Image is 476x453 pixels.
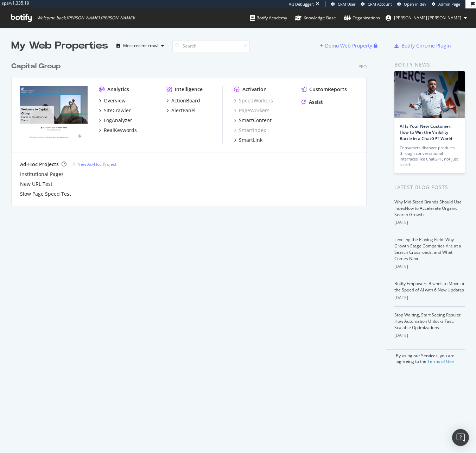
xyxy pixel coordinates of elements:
[104,97,126,104] div: Overview
[20,86,88,140] img: capitalgroup.com
[404,1,426,7] span: Open in dev
[37,15,135,21] span: Welcome back, [PERSON_NAME].[PERSON_NAME] !
[320,40,374,51] button: Demo Web Property
[20,181,52,188] a: New URL Test
[358,64,367,70] div: Pro
[394,15,461,21] span: jessica.jordan
[166,107,196,114] a: AlertPanel
[344,8,380,27] a: Organizations
[11,61,61,71] div: Capital Group
[234,137,262,144] a: SmartLink
[171,97,200,104] div: ActionBoard
[452,429,469,446] div: Open Intercom Messenger
[242,86,267,93] div: Activation
[361,1,392,7] a: CRM Account
[239,117,272,124] div: SmartContent
[394,42,451,49] a: Botify Chrome Plugin
[394,281,464,293] a: Botify Empowers Brands to Move at the Speed of AI with 6 New Updates
[344,14,380,21] div: Organizations
[72,161,116,167] a: New Ad-Hoc Project
[394,332,465,339] div: [DATE]
[394,237,461,262] a: Leveling the Playing Field: Why Growth-Stage Companies Are at a Search Crossroads, and What Comes...
[394,71,465,118] img: AI Is Your New Customer: How to Win the Visibility Battle in a ChatGPT World
[11,53,372,206] div: grid
[104,127,137,134] div: RealKeywords
[432,1,460,7] a: Admin Page
[234,127,266,134] a: SmartIndex
[309,99,323,106] div: Assist
[400,123,452,141] a: AI Is Your New Customer: How to Win the Visibility Battle in a ChatGPT World
[338,1,356,7] span: CRM User
[394,61,465,69] div: Botify news
[250,8,287,27] a: Botify Academy
[123,44,158,48] div: Most recent crawl
[394,312,461,331] a: Stop Waiting, Start Seeing Results: How Automation Unlocks Fast, Scalable Optimizations
[11,39,108,53] div: My Web Properties
[302,86,347,93] a: CustomReports
[394,295,465,301] div: [DATE]
[234,117,272,124] a: SmartContent
[309,86,347,93] div: CustomReports
[400,145,459,168] div: Consumers discover products through conversational interfaces like ChatGPT, not just search…
[77,161,116,167] div: New Ad-Hoc Project
[104,107,131,114] div: SiteCrawler
[20,161,59,168] div: Ad-Hoc Projects
[11,61,63,71] a: Capital Group
[107,86,129,93] div: Analytics
[368,1,392,7] span: CRM Account
[380,12,472,24] button: [PERSON_NAME].[PERSON_NAME]
[171,107,196,114] div: AlertPanel
[99,117,132,124] a: LogAnalyzer
[250,14,287,21] div: Botify Academy
[386,349,465,364] div: By using our Services, you are agreeing to the
[166,97,200,104] a: ActionBoard
[104,117,132,124] div: LogAnalyzer
[99,97,126,104] a: Overview
[295,8,336,27] a: Knowledge Base
[295,14,336,21] div: Knowledge Base
[175,86,203,93] div: Intelligence
[239,137,262,144] div: SmartLink
[114,40,167,51] button: Most recent crawl
[401,42,451,49] div: Botify Chrome Plugin
[289,1,314,7] div: Viz Debugger:
[331,1,356,7] a: CRM User
[397,1,426,7] a: Open in dev
[172,40,250,52] input: Search
[394,183,465,191] div: Latest Blog Posts
[394,263,465,270] div: [DATE]
[20,171,64,178] a: Institutional Pages
[394,219,465,226] div: [DATE]
[99,107,131,114] a: SiteCrawler
[302,99,323,106] a: Assist
[320,43,374,49] a: Demo Web Property
[325,42,372,49] div: Demo Web Property
[394,199,462,218] a: Why Mid-Sized Brands Should Use IndexNow to Accelerate Organic Search Growth
[234,97,273,104] a: SpeedWorkers
[99,127,137,134] a: RealKeywords
[438,1,460,7] span: Admin Page
[427,358,454,364] a: Terms of Use
[20,190,71,197] a: Slow Page Speed Test
[234,107,269,114] a: PageWorkers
